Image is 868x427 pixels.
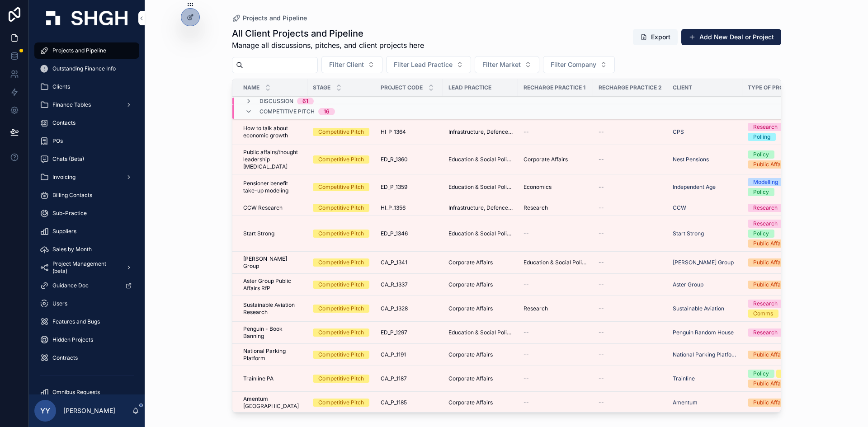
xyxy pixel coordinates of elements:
a: [PERSON_NAME] Group [673,259,734,266]
span: -- [524,399,529,406]
a: Public affairs/thought leadership [MEDICAL_DATA] [243,149,302,170]
span: Contacts [52,119,75,127]
div: Research [753,300,778,308]
a: Nest Pensions [673,156,709,163]
a: CA_P_1185 [381,399,438,406]
a: CA_P_1328 [381,305,438,312]
a: Chats (Beta) [34,151,139,167]
a: -- [599,351,662,358]
a: Research [524,204,588,211]
span: Start Strong [243,230,274,237]
a: ED_P_1346 [381,230,438,237]
a: CCW Research [243,204,302,211]
a: CA_P_1191 [381,351,438,358]
span: Independent Age [673,183,716,191]
span: Recharge Practice 2 [599,84,662,91]
a: Corporate Affairs [448,351,513,358]
a: Amentum [GEOGRAPHIC_DATA] [243,395,302,410]
span: Aster Group [673,281,703,288]
div: Competitive Pitch [318,230,364,238]
span: National Parking Platform [243,347,302,362]
div: Public Affairs [753,399,787,407]
span: -- [599,259,604,266]
a: Sustainable Aviation Research [243,301,302,316]
a: Competitive Pitch [313,258,370,267]
div: Research [753,204,778,212]
a: HI_P_1364 [381,128,438,136]
a: Research [524,305,588,312]
span: Corporate Affairs [448,375,493,382]
div: Competitive Pitch [318,258,364,267]
span: Omnibus Requests [52,389,100,396]
a: Penguin Random House [673,329,737,336]
a: How to talk about economic growth [243,125,302,139]
img: App logo [46,11,127,25]
a: HI_P_1356 [381,204,438,211]
button: Select Button [321,56,382,73]
h1: All Client Projects and Pipeline [232,27,424,40]
a: CA_P_1341 [381,259,438,266]
a: Corporate Affairs [448,259,513,266]
a: Add New Deal or Project [681,29,781,45]
a: -- [524,230,588,237]
span: Start Strong [673,230,704,237]
a: CA_R_1337 [381,281,438,288]
a: -- [599,204,662,211]
span: -- [524,375,529,382]
div: 61 [302,98,308,105]
a: Penguin - Book Banning [243,325,302,340]
span: CCW Research [243,204,283,211]
span: -- [599,399,604,406]
a: Competitive Pitch [313,183,370,191]
a: Public Affairs [748,351,809,359]
span: Features and Bugs [52,318,100,325]
a: Corporate Affairs [448,281,513,288]
span: Amentum [673,399,698,406]
div: Polling [753,133,770,141]
a: CCW [673,204,737,211]
span: Education & Social Policy [448,156,513,163]
span: Infrastructure, Defence, Industrial, Transport [448,204,513,211]
a: PolicyPublic Affairs [748,370,809,388]
span: Invoicing [52,174,75,181]
span: Type of Project [748,84,797,91]
a: -- [599,375,662,382]
a: Competitive Pitch [313,328,370,337]
span: Project Code [381,84,423,91]
span: HI_P_1364 [381,128,406,136]
span: CA_P_1341 [381,259,407,266]
a: Features and Bugs [34,314,139,330]
a: Billing Contacts [34,187,139,203]
a: Competitive Pitch [313,305,370,313]
div: Competitive Pitch [318,204,364,212]
a: -- [599,156,662,163]
div: scrollable content [29,36,145,394]
div: Policy [753,188,769,196]
span: Stage [313,84,330,91]
a: Public Affairs [748,281,809,289]
a: Sub-Practice [34,205,139,221]
a: Start Strong [243,230,302,237]
span: Aster Group Public Affairs RfP [243,277,302,292]
span: -- [599,128,604,136]
a: -- [524,399,588,406]
span: Penguin Random House [673,329,734,336]
div: Modelling [753,178,778,186]
span: Guidance Doc [52,282,89,289]
a: Clients [34,79,139,95]
span: Sub-Practice [52,210,87,217]
span: -- [599,329,604,336]
span: Pensioner benefit take-up modeling [243,180,302,194]
span: Discussion [259,98,293,105]
div: Public Affairs [753,258,787,267]
a: Public Affairs [748,399,809,407]
button: Export [633,29,678,45]
span: Competitive Pitch [259,108,315,115]
span: CCW [673,204,686,211]
a: Infrastructure, Defence, Industrial, Transport [448,128,513,136]
span: Economics [524,183,552,191]
a: Aster Group [673,281,737,288]
a: Omnibus Requests [34,384,139,400]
